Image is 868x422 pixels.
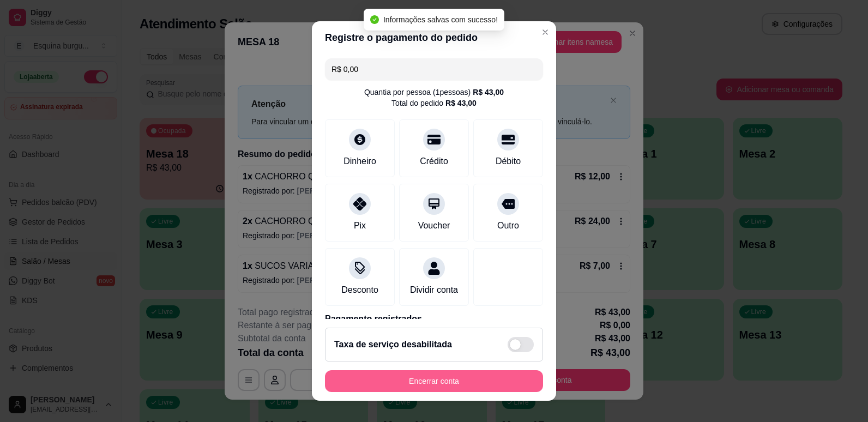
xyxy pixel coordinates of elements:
div: Dinheiro [343,155,376,168]
div: Total do pedido [391,98,477,108]
div: Dividir conta [410,284,458,297]
div: R$ 43,00 [473,87,504,98]
div: Outro [497,219,519,232]
div: R$ 43,00 [445,98,477,108]
button: Close [537,23,554,41]
button: Encerrar conta [325,370,543,392]
div: Pix [354,219,366,232]
header: Registre o pagamento do pedido [312,21,556,54]
span: Informações salvas com sucesso! [383,15,498,24]
div: Quantia por pessoa ( 1 pessoas) [364,87,504,98]
h2: Taxa de serviço desabilitada [334,338,452,351]
div: Crédito [420,155,448,168]
p: Pagamento registrados [325,312,543,325]
div: Desconto [341,284,378,297]
span: check-circle [370,15,379,24]
div: Débito [496,155,521,168]
div: Voucher [418,219,450,232]
input: Ex.: hambúrguer de cordeiro [331,58,537,80]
